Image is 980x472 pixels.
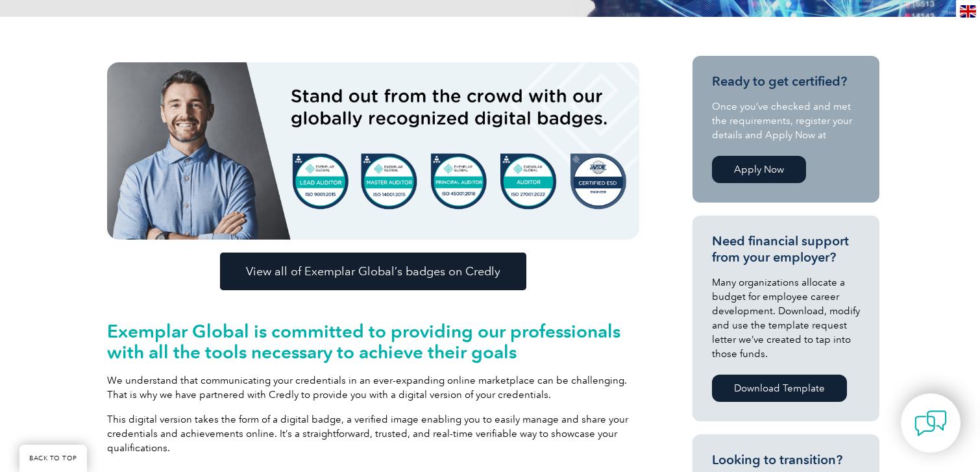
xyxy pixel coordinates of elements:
[712,73,860,90] h3: Ready to get certified?
[712,375,847,402] a: Download Template
[914,407,947,440] img: contact-chat.png
[107,321,639,362] h2: Exemplar Global is committed to providing our professionals with all the tools necessary to achie...
[712,99,860,142] p: Once you’ve checked and met the requirements, register your details and Apply Now at
[712,452,860,468] h3: Looking to transition?
[246,266,500,277] span: View all of Exemplar Global’s badges on Credly
[712,275,860,361] p: Many organizations allocate a budget for employee career development. Download, modify and use th...
[107,412,639,455] p: This digital version takes the form of a digital badge, a verified image enabling you to easily m...
[712,156,806,183] a: Apply Now
[19,445,87,472] a: BACK TO TOP
[712,233,860,266] h3: Need financial support from your employer?
[220,253,526,290] a: View all of Exemplar Global’s badges on Credly
[960,5,976,18] img: en
[107,62,639,240] img: badges
[107,373,639,402] p: We understand that communicating your credentials in an ever-expanding online marketplace can be ...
